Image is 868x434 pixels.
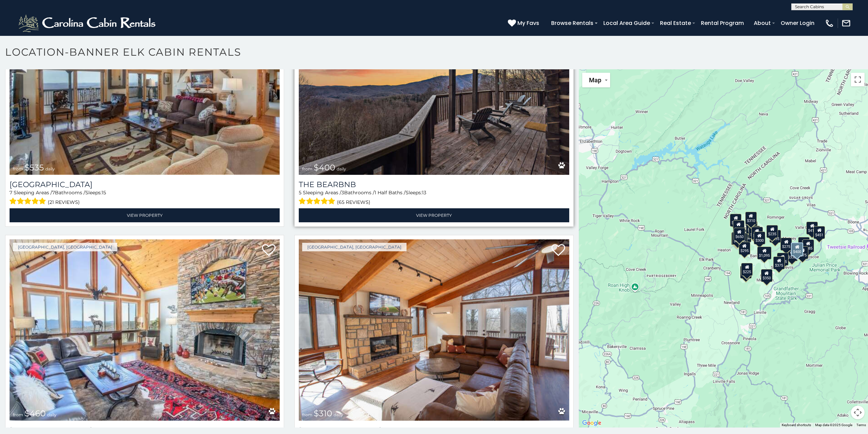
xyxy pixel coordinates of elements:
div: $375 [773,256,785,269]
span: daily [47,412,57,417]
a: View Property [10,208,280,222]
img: Google [580,419,603,428]
div: $250 [736,233,747,246]
div: $305 [731,232,742,245]
div: $400 [798,237,810,250]
span: Map data ©2025 Google [815,423,852,427]
a: [GEOGRAPHIC_DATA] [10,180,280,189]
button: Toggle fullscreen view [851,73,865,86]
span: daily [45,166,55,171]
div: $650 [734,228,745,241]
a: My Favs [508,19,541,28]
span: daily [334,412,343,417]
a: Rental Program [697,17,747,29]
span: 1 Half Baths / [374,190,406,196]
div: $410 [806,222,818,235]
span: $310 [314,408,332,418]
span: daily [337,166,346,171]
div: $275 [780,238,792,251]
span: $535 [25,163,44,172]
span: from [302,412,312,417]
a: Mile High Lodge from $460 daily [10,239,280,421]
div: $570 [751,226,763,239]
a: Real Estate [657,17,694,29]
a: Browse Rentals [548,17,597,29]
span: 13 [422,190,426,196]
img: Mile High Lodge [10,239,280,421]
div: $460 [749,226,760,239]
div: $235 [769,229,781,242]
div: $300 [753,232,765,244]
img: White-1-2.png [17,13,159,33]
div: $535 [746,221,757,234]
div: $350 [761,269,772,282]
div: $235 [766,225,778,238]
div: $1,095 [757,247,771,260]
div: $225 [741,263,753,276]
span: 7 [52,190,55,196]
img: phone-regular-white.png [825,18,834,28]
button: Change map style [582,73,610,87]
div: $330 [786,248,798,261]
a: Blue Eagle Lodge from $310 daily [299,239,569,421]
span: 7 [10,190,12,196]
a: Open this area in Google Maps (opens a new window) [580,419,603,428]
div: $424 [739,229,751,242]
span: 5 [299,190,301,196]
a: View Property [299,208,569,222]
a: About [750,17,774,29]
span: 15 [102,190,106,196]
div: $290 [733,220,745,233]
span: (21 reviews) [48,198,80,207]
span: (65 reviews) [337,198,370,207]
div: $275 [797,246,808,259]
a: [GEOGRAPHIC_DATA], [GEOGRAPHIC_DATA] [13,243,117,251]
img: Blue Eagle Lodge [299,239,569,421]
h3: Southern Star Lodge [10,180,280,189]
a: Terms (opens in new tab) [856,423,866,427]
span: $400 [314,163,335,172]
span: from [13,166,23,171]
span: from [13,412,23,417]
div: $310 [745,211,757,224]
a: Add to favorites [551,243,565,258]
div: $230 [732,232,744,244]
div: $485 [803,239,814,252]
div: Sleeping Areas / Bathrooms / Sleeps: [10,189,280,207]
span: Map [589,76,601,84]
img: mail-regular-white.png [841,18,851,28]
div: $355 [740,265,752,278]
div: $400 [791,242,803,256]
div: $305 [777,252,789,265]
a: Local Area Guide [600,17,653,29]
a: Owner Login [777,17,818,29]
span: $460 [25,408,46,418]
a: [GEOGRAPHIC_DATA], [GEOGRAPHIC_DATA] [302,243,407,251]
span: 3 [341,190,344,196]
a: Add to favorites [262,243,276,258]
span: My Favs [517,19,539,27]
div: $720 [730,213,741,226]
button: Map camera controls [851,406,865,419]
div: Sleeping Areas / Bathrooms / Sleeps: [299,189,569,207]
a: The Bearbnb [299,180,569,189]
div: $451 [813,226,825,239]
span: from [302,166,312,171]
div: $295 [738,242,750,255]
button: Keyboard shortcuts [782,423,811,428]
